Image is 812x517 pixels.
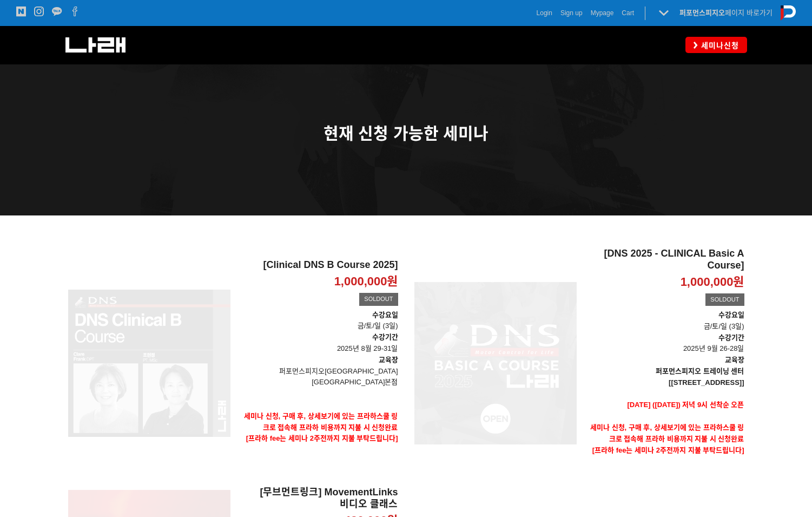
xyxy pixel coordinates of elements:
strong: 교육장 [725,356,744,364]
strong: 퍼포먼스피지오 [679,9,725,17]
p: 퍼포먼스피지오[GEOGRAPHIC_DATA] [GEOGRAPHIC_DATA]본점 [239,366,398,389]
h2: [DNS 2025 - CLINICAL Basic A Course] [585,248,744,271]
strong: 세미나 신청, 구매 후, 상세보기에 있는 프라하스쿨 링크로 접속해 프라하 비용까지 지불 시 신청완료 [244,412,398,431]
span: [DATE] ([DATE]) 저녁 9시 선착순 오픈 [627,401,744,409]
a: Cart [622,8,634,18]
strong: 수강기간 [718,333,744,342]
strong: 세미나 신청, 구매 후, 상세보기에 있는 프라하스쿨 링크로 접속해 프라하 비용까지 지불 시 신청완료 [590,423,744,443]
a: 퍼포먼스피지오페이지 바로가기 [679,9,773,17]
strong: 수강기간 [372,333,398,341]
span: [프라하 fee는 세미나 2주전까지 지불 부탁드립니다] [592,446,744,454]
a: [Clinical DNS B Course 2025] 1,000,000원 SOLDOUT 수강요일금/토/일 (3일)수강기간 2025년 8월 29-31일교육장퍼포먼스피지오[GEOG... [239,259,398,467]
p: 금/토/일 (3일) [585,310,744,332]
p: 금/토/일 (3일) [239,320,398,332]
span: [프라하 fee는 세미나 2주전까지 지불 부탁드립니다] [246,434,398,442]
div: SOLDOUT [705,293,744,306]
a: [DNS 2025 - CLINICAL Basic A Course] 1,000,000원 SOLDOUT 수강요일금/토/일 (3일)수강기간 2025년 9월 26-28일교육장퍼포먼스... [585,248,744,479]
a: Mypage [591,8,614,18]
span: 현재 신청 가능한 세미나 [324,125,488,142]
a: 세미나신청 [685,37,747,53]
p: 2025년 9월 26-28일 [585,332,744,355]
p: 2025년 8월 29-31일 [239,332,398,355]
strong: 수강요일 [718,311,744,319]
p: 1,000,000원 [334,274,398,290]
strong: 교육장 [379,356,398,364]
span: 세미나신청 [698,40,739,51]
div: SOLDOUT [359,293,398,306]
a: Login [537,8,552,18]
strong: 수강요일 [372,311,398,319]
h2: [Clinical DNS B Course 2025] [239,259,398,271]
strong: [[STREET_ADDRESS]] [669,378,744,387]
h2: [무브먼트링크] MovementLinks 비디오 클래스 [239,487,398,510]
a: Sign up [560,8,583,18]
strong: 퍼포먼스피지오 트레이닝 센터 [656,367,744,375]
p: 1,000,000원 [681,274,744,290]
